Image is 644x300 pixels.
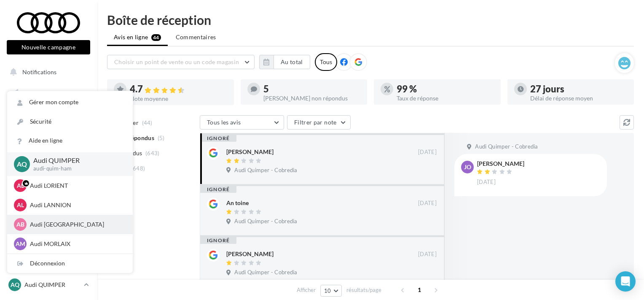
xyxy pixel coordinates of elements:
div: [PERSON_NAME] non répondus [263,95,361,101]
a: Opérations [5,84,92,102]
button: Au total [259,55,310,69]
p: Audi MORLAIX [30,240,123,248]
p: Audi LORIENT [30,181,123,190]
span: jo [464,163,471,171]
span: AL [17,181,24,190]
span: Audi Quimper - Cobredia [475,143,538,151]
p: Audi LANNION [30,201,123,209]
a: Boîte de réception44 [5,105,92,123]
span: (643) [145,150,160,157]
span: Audi Quimper - Cobredia [234,218,297,225]
span: [DATE] [418,149,437,156]
button: Choisir un point de vente ou un code magasin [107,55,255,69]
div: [PERSON_NAME] [477,161,524,167]
span: [DATE] [477,178,496,186]
span: (44) [142,119,153,126]
p: Audi [GEOGRAPHIC_DATA] [30,220,123,229]
div: Délai de réponse moyen [530,95,628,101]
button: Au total [274,55,310,69]
div: [PERSON_NAME] [226,250,274,258]
span: Audi Quimper - Cobredia [234,269,297,276]
button: Nouvelle campagne [7,40,90,54]
span: Notifications [22,68,56,76]
button: Filtrer par note [287,115,351,130]
span: AQ [17,159,27,169]
button: Tous les avis [200,115,284,130]
span: Afficher [297,286,316,294]
div: Tous [315,53,337,71]
div: 27 jours [530,84,628,94]
span: AQ [11,281,19,289]
div: Déconnexion [7,254,133,273]
div: ignoré [200,186,236,193]
div: [PERSON_NAME] [226,148,274,156]
div: An toine [226,199,249,207]
span: [DATE] [418,251,437,258]
span: 10 [324,287,331,294]
span: (648) [131,165,145,172]
span: résultats/page [346,286,381,294]
span: AM [16,240,25,248]
span: Choisir un point de vente ou un code magasin [114,58,239,65]
a: AQ Audi QUIMPER [7,277,90,293]
p: audi-quim-ham [33,165,119,173]
button: 10 [320,285,342,297]
a: Sécurité [7,112,133,131]
div: 99 % [397,84,494,94]
div: 4.7 [130,84,227,94]
a: PLV et print personnalisable [5,190,92,215]
span: AB [16,220,24,229]
div: Note moyenne [130,96,227,102]
div: Boîte de réception [107,14,634,26]
div: Open Intercom Messenger [615,271,636,292]
a: Médiathèque [5,169,92,186]
button: Notifications [5,63,89,81]
a: Visibilité en ligne [5,127,92,145]
span: Commentaires [176,33,216,41]
a: Aide en ligne [7,131,133,150]
span: Audi Quimper - Cobredia [234,167,297,174]
p: Audi QUIMPER [24,281,80,289]
p: Audi QUIMPER [33,156,119,165]
div: 5 [263,84,361,94]
a: Gérer mon compte [7,93,133,112]
div: Taux de réponse [397,95,494,101]
span: 1 [413,283,426,297]
span: Opérations [22,89,51,97]
span: Tous les avis [207,119,241,126]
div: ignoré [200,135,236,142]
span: [DATE] [418,200,437,207]
div: ignoré [200,237,236,244]
a: Campagnes [5,148,92,166]
span: AL [17,201,24,209]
